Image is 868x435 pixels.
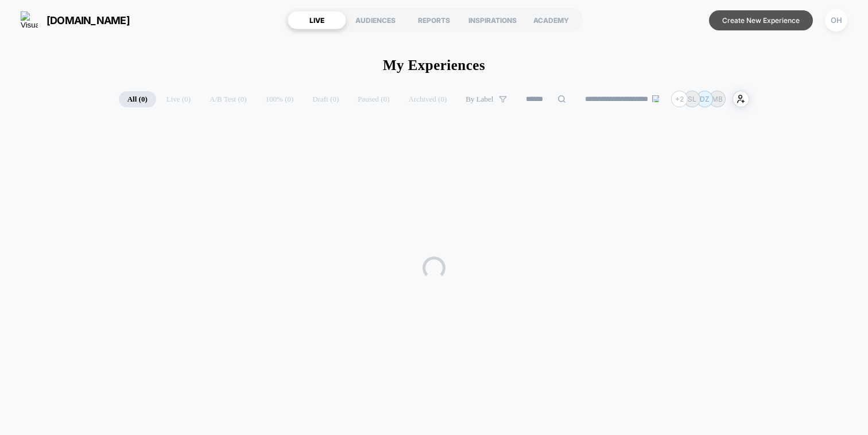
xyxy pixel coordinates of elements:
button: Create New Experience [709,10,813,30]
button: [DOMAIN_NAME] [17,11,133,29]
span: All ( 0 ) [119,91,156,107]
div: REPORTS [405,11,463,29]
div: OH [825,9,847,32]
img: Visually logo [21,11,38,29]
img: end [652,95,659,102]
div: AUDIENCES [346,11,405,29]
p: MB [712,95,723,103]
p: DZ [700,95,710,103]
div: INSPIRATIONS [463,11,522,29]
span: By Label [466,95,493,104]
div: + 2 [671,91,688,107]
button: OH [821,9,851,32]
h1: My Experiences [383,57,485,73]
div: LIVE [288,11,346,29]
p: SL [688,95,696,103]
span: [DOMAIN_NAME] [46,14,130,26]
div: ACADEMY [522,11,580,29]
